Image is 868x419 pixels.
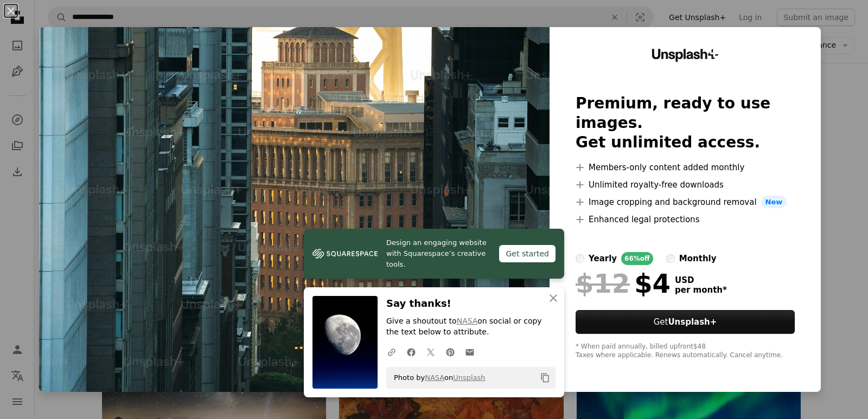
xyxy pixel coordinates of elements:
[386,237,490,270] span: Design an engaging website with Squarespace’s creative tools.
[576,178,795,191] li: Unlimited royalty-free downloads
[576,343,795,360] div: * When paid annually, billed upfront $48 Taxes where applicable. Renews automatically. Cancel any...
[388,369,486,386] span: Photo by on
[304,229,564,279] a: Design an engaging website with Squarespace’s creative tools.Get started
[460,341,480,363] a: Share over email
[421,341,441,363] a: Share on Twitter
[675,285,727,295] span: per month *
[589,252,617,265] div: yearly
[312,246,378,262] img: file-1606177908946-d1eed1cbe4f5image
[401,341,421,363] a: Share on Facebook
[576,94,795,152] h2: Premium, ready to use images. Get unlimited access.
[576,310,795,334] button: GetUnsplash+
[576,213,795,226] li: Enhanced legal protections
[576,269,630,298] span: $12
[576,269,671,298] div: $4
[386,316,556,338] p: Give a shoutout to on social or copy the text below to attribute.
[453,373,485,382] a: Unsplash
[621,252,653,265] div: 66% off
[761,196,787,209] span: New
[425,373,444,382] a: NASA
[679,252,717,265] div: monthly
[536,369,554,387] button: Copy to clipboard
[576,254,584,263] input: yearly66%off
[668,317,717,327] strong: Unsplash+
[576,196,795,209] li: Image cropping and background removal
[441,341,460,363] a: Share on Pinterest
[386,296,556,312] h3: Say thanks!
[576,161,795,174] li: Members-only content added monthly
[499,245,556,262] div: Get started
[675,275,727,285] span: USD
[666,254,675,263] input: monthly
[457,317,478,325] a: NASA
